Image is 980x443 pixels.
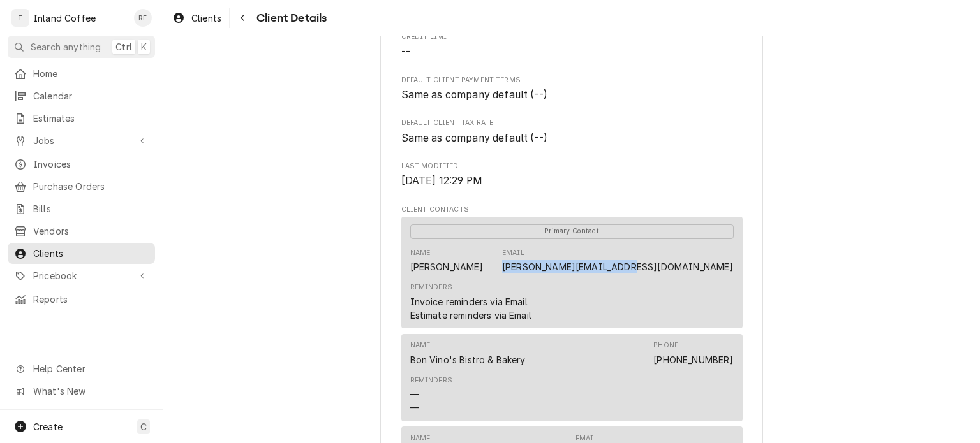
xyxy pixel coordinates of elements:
div: Contact [401,217,743,328]
span: Client Details [253,10,327,27]
div: Reminders [410,375,452,386]
span: Search anything [31,40,101,54]
a: Home [8,63,155,84]
span: Default Client Payment Terms [401,75,743,85]
a: Estimates [8,108,155,129]
div: Last Modified [401,161,743,189]
a: Invoices [8,154,155,175]
a: Go to What's New [8,381,155,402]
div: I [11,9,29,27]
div: Invoice reminders via Email [410,295,528,309]
div: Credit Limit [401,32,743,59]
span: Calendar [33,89,149,103]
div: Inland Coffee [33,11,96,25]
span: -- [401,46,410,58]
span: Purchase Orders [33,180,149,193]
span: Client Contacts [401,205,743,215]
span: Clients [33,247,149,260]
div: Bon Vino's Bistro & Bakery [410,353,526,367]
div: Phone [653,340,678,351]
div: Name [410,340,526,366]
div: Reminders [410,375,452,414]
span: Same as company default (--) [401,132,547,144]
button: Search anythingCtrlK [8,36,155,58]
span: Bills [33,202,149,215]
span: Help Center [33,362,147,375]
div: Name [410,248,484,273]
a: [PHONE_NUMBER] [653,354,733,365]
a: Clients [167,8,226,29]
span: Home [33,67,149,80]
a: Purchase Orders [8,176,155,197]
a: Reports [8,289,155,310]
div: — [410,388,419,401]
a: Go to Help Center [8,358,155,379]
div: Name [410,340,431,351]
button: Navigate back [232,8,253,28]
span: Credit Limit [401,45,743,60]
span: What's New [33,384,147,398]
span: K [141,40,147,54]
div: Default Client Payment Terms [401,75,743,103]
span: Invoices [33,157,149,171]
span: Credit Limit [401,32,743,42]
span: [DATE] 12:29 PM [401,175,482,187]
span: Primary Contact [410,224,734,239]
a: [PERSON_NAME][EMAIL_ADDRESS][DOMAIN_NAME] [502,261,734,272]
span: Default Client Tax Rate [401,118,743,128]
div: Primary [410,223,734,238]
span: Vendors [33,224,149,238]
span: C [140,420,147,433]
div: Phone [653,340,733,366]
div: Email [502,248,524,258]
div: Reminders [410,282,531,321]
div: Email [502,248,734,273]
div: — [410,401,419,414]
span: Last Modified [401,161,743,171]
a: Calendar [8,85,155,106]
span: Ctrl [115,40,132,54]
span: Default Client Payment Terms [401,87,743,103]
a: Bills [8,198,155,219]
span: Clients [191,11,221,25]
span: Pricebook [33,269,130,282]
div: Contact [401,334,743,421]
div: Estimate reminders via Email [410,309,531,322]
span: Default Client Tax Rate [401,131,743,146]
div: [PERSON_NAME] [410,260,484,273]
a: Clients [8,243,155,264]
a: Go to Jobs [8,130,155,151]
span: Reports [33,293,149,306]
div: RE [134,9,152,27]
span: Last Modified [401,173,743,189]
a: Vendors [8,221,155,242]
div: Name [410,248,431,258]
div: Reminders [410,282,452,293]
a: Go to Pricebook [8,265,155,286]
span: Estimates [33,112,149,125]
div: Ruth Easley's Avatar [134,9,152,27]
span: Jobs [33,134,130,147]
span: Same as company default (--) [401,89,547,101]
div: Default Client Tax Rate [401,118,743,145]
span: Create [33,421,63,432]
